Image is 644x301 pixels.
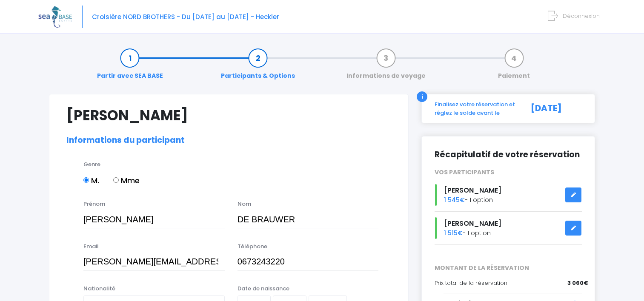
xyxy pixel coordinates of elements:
[83,177,89,183] input: M.
[567,279,588,287] span: 3 060€
[342,54,430,80] a: Informations de voyage
[444,229,463,237] span: 1 515€
[428,100,521,117] div: Finalisez votre réservation et réglez le solde avant le
[435,279,507,287] span: Prix total de la réservation
[428,264,588,273] span: MONTANT DE LA RÉSERVATION
[93,54,167,80] a: Partir avec SEA BASE
[444,185,501,195] span: [PERSON_NAME]
[444,219,501,228] span: [PERSON_NAME]
[83,160,100,169] label: Genre
[428,168,588,177] div: VOS PARTICIPANTS
[238,284,289,293] label: Date de naissance
[92,12,279,21] span: Croisière NORD BROTHERS - Du [DATE] au [DATE] - Heckler
[83,200,105,208] label: Prénom
[563,12,600,20] span: Déconnexion
[428,184,588,206] div: - 1 option
[417,91,427,102] div: i
[435,149,582,160] h2: Récapitulatif de votre réservation
[494,54,534,80] a: Paiement
[217,54,299,80] a: Participants & Options
[238,242,267,251] label: Téléphone
[83,175,99,186] label: M.
[113,175,140,186] label: Mme
[83,242,99,251] label: Email
[83,284,115,293] label: Nationalité
[113,177,119,183] input: Mme
[66,136,391,145] h2: Informations du participant
[428,217,588,239] div: - 1 option
[66,107,391,124] h1: [PERSON_NAME]
[521,100,588,117] div: [DATE]
[238,200,251,208] label: Nom
[444,196,465,204] span: 1 545€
